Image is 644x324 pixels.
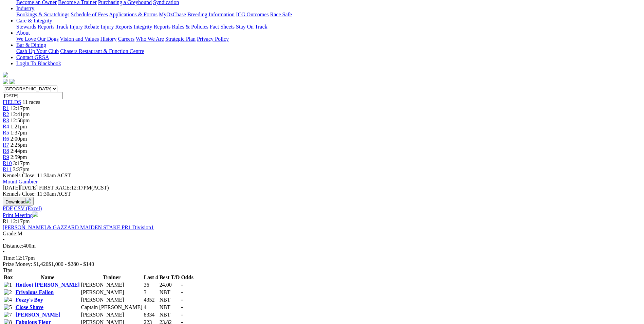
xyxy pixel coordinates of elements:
span: 1:37pm [11,130,27,136]
th: Best T/D [159,274,180,281]
a: FIELDS [3,99,21,105]
img: 7 [4,312,12,318]
a: MyOzChase [159,12,186,17]
span: R1 [3,218,9,224]
a: Contact GRSA [16,54,49,60]
div: Care & Integrity [16,24,641,30]
span: FIRST RACE: [39,185,71,191]
div: 12:17pm [3,255,641,261]
button: Download [3,197,34,205]
a: R1 [3,105,9,111]
span: Time: [3,255,16,261]
td: [PERSON_NAME] [81,282,143,288]
a: R4 [3,124,9,129]
a: Industry [16,5,34,11]
a: Integrity Reports [133,24,170,30]
a: R9 [3,154,9,160]
a: About [16,30,30,36]
a: Careers [118,36,134,42]
a: Bookings & Scratchings [16,12,69,17]
td: 4352 [143,296,158,303]
td: 36 [143,282,158,288]
span: Kennels Close: 11:30am ACST [3,173,71,178]
span: 12:17PM(ACST) [39,185,109,191]
span: 2:44pm [11,148,27,154]
a: Strategic Plan [165,36,196,42]
a: Mount Gambier [3,179,38,184]
td: NBT [159,311,180,318]
img: 4 [4,297,12,303]
a: Vision and Values [60,36,99,42]
a: Privacy Policy [197,36,229,42]
span: R6 [3,136,9,142]
span: R10 [3,160,12,166]
a: Breeding Information [187,12,235,17]
span: 12:17pm [11,105,30,111]
a: Care & Integrity [16,18,52,23]
td: 8334 [143,311,158,318]
a: History [100,36,116,42]
a: Applications & Forms [109,12,158,17]
a: Hotfoot [PERSON_NAME] [16,282,80,288]
span: - [181,297,183,303]
a: Bar & Dining [16,42,46,48]
a: R3 [3,118,9,123]
span: - [181,312,183,318]
span: Box [4,274,13,280]
td: NBT [159,304,180,311]
a: Who We Are [136,36,164,42]
a: Injury Reports [100,24,132,30]
span: 1:21pm [11,124,27,129]
td: [PERSON_NAME] [81,296,143,303]
a: Stewards Reports [16,24,54,30]
img: 1 [4,282,12,288]
span: [DATE] [3,185,38,191]
span: 12:17pm [11,218,30,224]
a: R7 [3,142,9,148]
span: 3:37pm [13,166,30,172]
th: Trainer [81,274,143,281]
span: 11 races [22,99,40,105]
img: 2 [4,289,12,295]
a: Fozzy's Boy [16,297,43,303]
input: Select date [3,92,63,99]
a: ICG Outcomes [236,12,269,17]
td: Captain [PERSON_NAME] [81,304,143,311]
td: [PERSON_NAME] [81,311,143,318]
span: 12:58pm [11,118,30,123]
span: [DATE] [3,185,20,191]
div: Prize Money: $1,420 [3,261,641,267]
td: NBT [159,296,180,303]
span: - [181,282,183,288]
img: printer.svg [33,212,38,217]
span: 3:17pm [13,160,30,166]
div: About [16,36,641,42]
th: Last 4 [143,274,158,281]
td: [PERSON_NAME] [81,289,143,296]
span: R11 [3,166,12,172]
a: CSV (Excel) [14,205,42,211]
a: Close Shave [16,304,43,310]
th: Name [15,274,80,281]
span: Tips [3,267,12,273]
a: Cash Up Your Club [16,48,59,54]
th: Odds [181,274,194,281]
a: Fact Sheets [210,24,235,30]
a: Login To Blackbook [16,60,61,66]
a: We Love Our Dogs [16,36,58,42]
a: [PERSON_NAME] [16,312,60,318]
a: PDF [3,205,13,211]
img: facebook.svg [3,79,8,84]
img: logo-grsa-white.png [3,72,8,77]
a: R5 [3,130,9,136]
div: Industry [16,12,641,18]
a: Chasers Restaurant & Function Centre [60,48,144,54]
a: [PERSON_NAME] & GAZZARD MAIDEN STAKE PR1 Division1 [3,224,154,230]
span: 2:25pm [11,142,27,148]
span: - [181,289,183,295]
div: M [3,231,641,237]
